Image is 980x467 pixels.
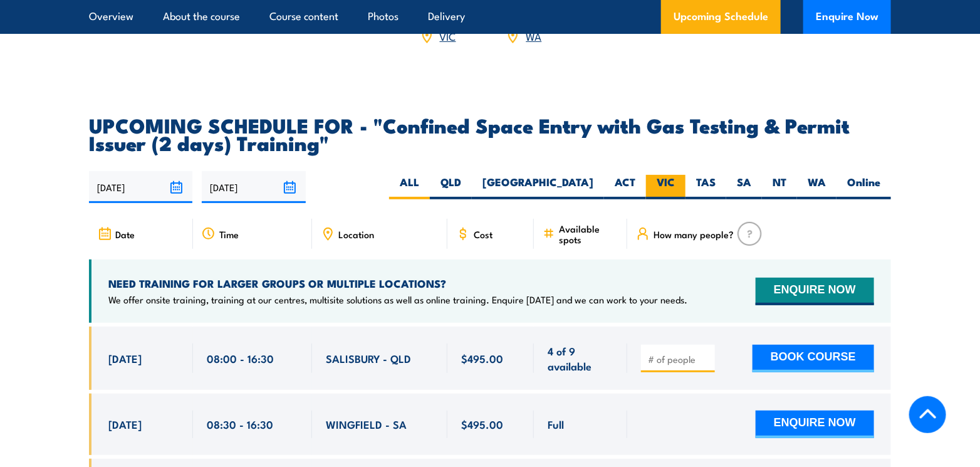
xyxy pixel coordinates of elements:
span: 08:00 - 16:30 [207,351,274,365]
label: WA [797,175,837,199]
label: Online [837,175,891,199]
button: ENQUIRE NOW [756,278,874,305]
span: 4 of 9 available [548,344,613,373]
a: WA [526,28,541,43]
label: VIC [646,175,685,199]
span: [DATE] [108,417,142,431]
span: Date [115,229,135,239]
label: ALL [389,175,430,199]
span: [DATE] [108,351,142,365]
label: [GEOGRAPHIC_DATA] [472,175,604,199]
span: Available spots [559,223,618,244]
span: Cost [474,229,493,239]
label: TAS [685,175,726,199]
a: VIC [440,28,456,43]
span: 08:30 - 16:30 [207,417,273,431]
span: How many people? [654,229,734,239]
input: To date [202,171,305,203]
span: $495.00 [461,351,503,365]
label: QLD [430,175,472,199]
p: We offer onsite training, training at our centres, multisite solutions as well as online training... [108,293,687,306]
h2: UPCOMING SCHEDULE FOR - "Confined Space Entry with Gas Testing & Permit Issuer (2 days) Training" [89,116,891,151]
button: ENQUIRE NOW [756,411,874,438]
span: Time [219,229,239,239]
span: $495.00 [461,417,503,431]
span: Full [548,417,564,431]
span: Location [338,229,374,239]
h4: NEED TRAINING FOR LARGER GROUPS OR MULTIPLE LOCATIONS? [108,276,687,290]
label: SA [726,175,762,199]
button: BOOK COURSE [753,345,874,372]
label: ACT [604,175,646,199]
input: From date [89,171,192,203]
input: # of people [648,353,711,365]
span: WINGFIELD - SA [326,417,407,431]
span: SALISBURY - QLD [326,351,411,365]
label: NT [762,175,797,199]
